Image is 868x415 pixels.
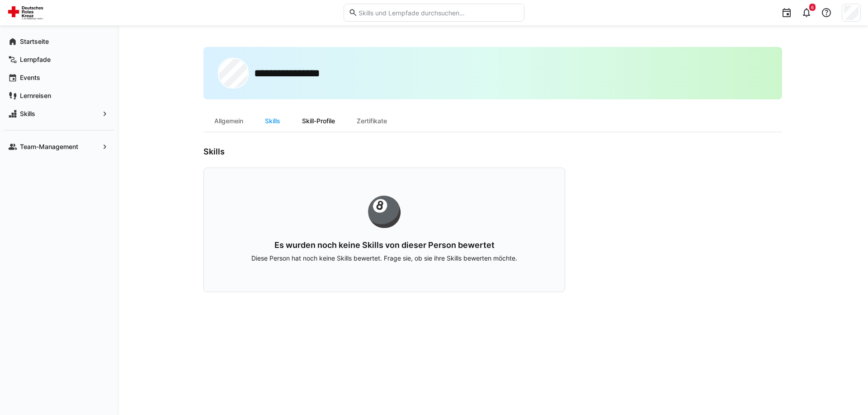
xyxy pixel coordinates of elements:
div: 🎱 [233,197,536,226]
p: Diese Person hat noch keine Skills bewertet. Frage sie, ob sie ihre Skills bewerten möchte. [233,254,536,263]
input: Skills und Lernpfade durchsuchen… [358,9,519,17]
h3: Es wurden noch keine Skills von dieser Person bewertet [233,240,536,250]
div: Zertifikate [346,110,398,132]
div: Skill-Profile [291,110,346,132]
h3: Skills [203,147,565,157]
span: 6 [811,5,814,10]
div: Skills [254,110,291,132]
div: Allgemein [203,110,254,132]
